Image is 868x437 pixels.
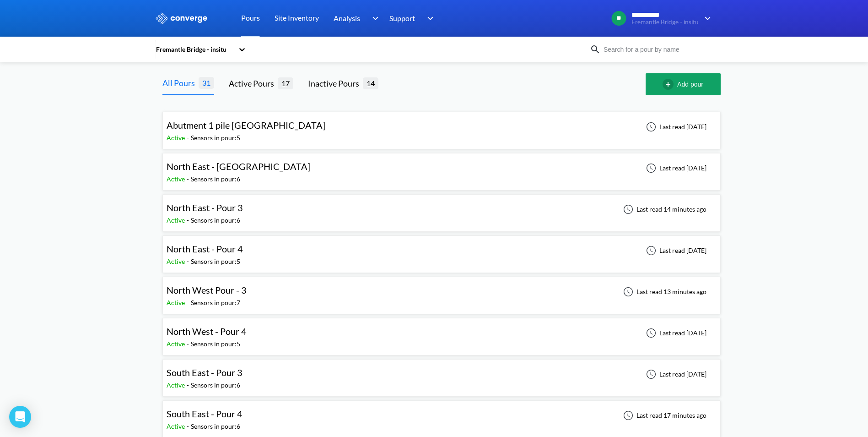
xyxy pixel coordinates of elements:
div: All Pours [162,76,199,89]
span: - [187,216,191,224]
div: Sensors in pour: 6 [191,380,240,390]
div: Open Intercom Messenger [9,406,31,428]
img: icon-search.svg [590,44,601,55]
span: - [187,134,191,142]
span: - [187,299,191,306]
span: Active [167,381,187,389]
span: Abutment 1 pile [GEOGRAPHIC_DATA] [167,120,325,131]
a: South East - Pour 4Active-Sensors in pour:6Last read 17 minutes ago [162,411,721,419]
span: Active [167,216,187,224]
div: Sensors in pour: 6 [191,421,240,432]
a: North West - Pour 4Active-Sensors in pour:5Last read [DATE] [162,328,721,336]
a: North East - Pour 3Active-Sensors in pour:6Last read 14 minutes ago [162,205,721,213]
img: downArrow.svg [699,13,713,24]
img: downArrow.svg [421,13,436,24]
span: - [187,340,191,348]
span: - [187,257,191,265]
a: North West Pour - 3Active-Sensors in pour:7Last read 13 minutes ago [162,287,721,295]
span: Active [167,299,187,306]
div: Fremantle Bridge - insitu [155,44,234,55]
img: add-circle-outline.svg [663,79,677,90]
a: North East - [GEOGRAPHIC_DATA]Active-Sensors in pour:6Last read [DATE] [162,164,721,171]
span: Active [167,257,187,265]
a: North East - Pour 4Active-Sensors in pour:5Last read [DATE] [162,246,721,254]
div: Last read [DATE] [641,121,709,132]
span: North West - Pour 4 [167,326,247,337]
div: Last read [DATE] [641,163,709,174]
span: Analysis [334,12,360,24]
div: Sensors in pour: 5 [191,257,240,267]
div: Sensors in pour: 5 [191,339,240,349]
div: Sensors in pour: 6 [191,174,240,184]
span: - [187,175,191,183]
div: Last read 17 minutes ago [618,410,709,421]
div: Inactive Pours [308,77,363,90]
div: Sensors in pour: 7 [191,298,240,308]
div: Last read [DATE] [641,369,709,380]
span: Active [167,422,187,430]
span: North East - Pour 3 [167,202,243,213]
img: downArrow.svg [366,13,381,24]
span: 31 [199,77,214,88]
span: North West Pour - 3 [167,284,247,295]
div: Last read 13 minutes ago [618,286,709,297]
span: North East - Pour 4 [167,243,243,254]
span: Active [167,134,187,142]
div: Last read [DATE] [641,328,709,339]
input: Search for a pour by name [601,44,712,55]
div: Last read [DATE] [641,245,709,256]
span: Support [389,12,415,24]
span: 14 [363,77,378,89]
span: Fremantle Bridge - insitu [631,19,699,26]
span: Active [167,175,187,183]
button: Add pour [646,73,721,95]
span: Active [167,340,187,348]
a: Abutment 1 pile [GEOGRAPHIC_DATA]Active-Sensors in pour:5Last read [DATE] [162,122,721,130]
div: Sensors in pour: 5 [191,133,240,143]
img: logo_ewhite.svg [155,12,208,24]
div: Sensors in pour: 6 [191,215,240,225]
span: North East - [GEOGRAPHIC_DATA] [167,161,310,172]
div: Active Pours [229,77,278,90]
a: South East - Pour 3Active-Sensors in pour:6Last read [DATE] [162,370,721,377]
span: South East - Pour 3 [167,367,243,378]
span: - [187,381,191,389]
span: - [187,422,191,430]
span: South East - Pour 4 [167,408,243,419]
span: 17 [278,77,293,89]
div: Last read 14 minutes ago [618,204,709,215]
